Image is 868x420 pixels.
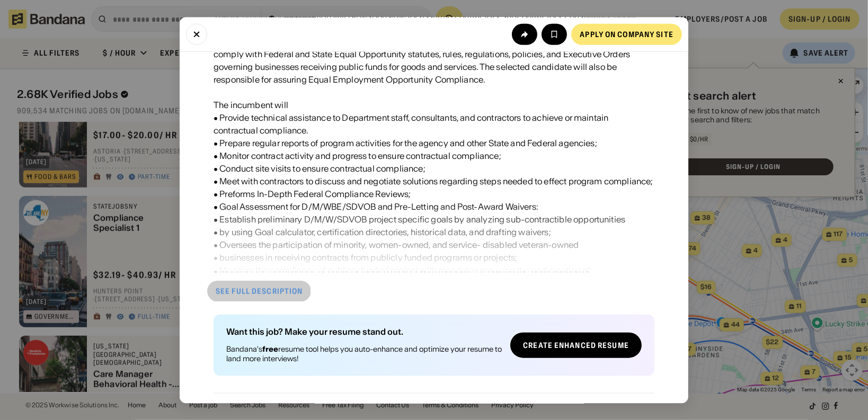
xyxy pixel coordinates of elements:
[523,342,629,349] div: Create Enhanced Resume
[226,344,502,363] div: Bandana's resume tool helps you auto-enhance and optimize your resume to land more interviews!
[226,327,502,336] div: Want this job? Make your resume stand out.
[216,288,303,295] div: See full description
[262,344,278,354] b: free
[186,23,207,44] button: Close
[580,30,674,38] div: Apply on company site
